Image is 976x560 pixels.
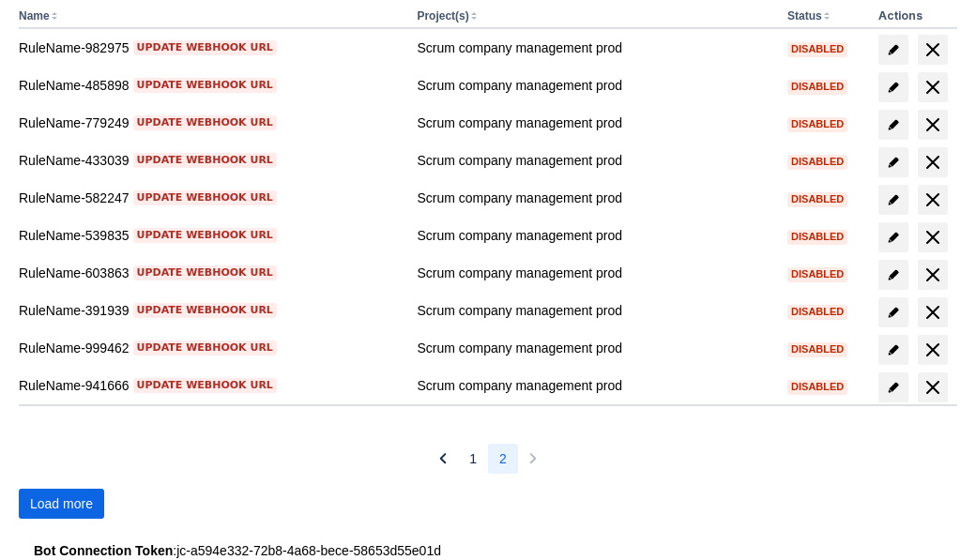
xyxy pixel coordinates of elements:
span: Disabled [787,44,847,54]
button: Previous [428,444,458,474]
span: Update webhook URL [137,153,273,168]
span: 2 [499,444,507,474]
span: Update webhook URL [137,78,273,93]
span: Update webhook URL [137,303,273,318]
div: RuleName-982975 [19,38,402,57]
span: delete [922,376,944,399]
span: Disabled [787,157,847,167]
button: Status [787,9,822,23]
span: delete [922,38,944,61]
nav: Pagination [428,444,548,474]
div: Scrum company management prod [417,76,772,95]
span: Disabled [787,382,847,392]
span: delete [922,76,944,98]
span: edit [886,155,901,170]
span: delete [922,189,944,211]
span: edit [886,230,901,245]
span: delete [922,264,944,286]
div: Scrum company management prod [417,376,772,395]
div: RuleName-539835 [19,226,402,245]
button: Project(s) [417,9,468,23]
span: Load more [30,489,93,519]
span: Update webhook URL [137,265,273,280]
div: : jc-a594e332-72b8-4a68-bece-58653d55e01d [34,541,942,560]
div: RuleName-779249 [19,114,402,132]
span: Disabled [787,232,847,242]
span: edit [886,117,901,132]
button: Name [19,9,50,23]
span: edit [886,80,901,95]
span: edit [886,192,901,207]
div: Scrum company management prod [417,301,772,320]
strong: Bot Connection Token [34,543,173,558]
div: RuleName-999462 [19,339,402,357]
span: Disabled [787,194,847,204]
span: Disabled [787,119,847,129]
span: Update webhook URL [137,40,273,55]
button: Page 2 [488,444,518,474]
span: 1 [469,444,477,474]
span: Disabled [787,344,847,355]
div: Scrum company management prod [417,189,772,207]
div: Scrum company management prod [417,226,772,245]
span: edit [886,305,901,320]
span: Update webhook URL [137,115,273,130]
div: RuleName-582247 [19,189,402,207]
span: Disabled [787,269,847,280]
span: edit [886,267,901,282]
span: Update webhook URL [137,228,273,243]
span: edit [886,342,901,357]
span: edit [886,380,901,395]
th: Actions [871,5,957,29]
div: RuleName-941666 [19,376,402,395]
span: Update webhook URL [137,378,273,393]
div: Scrum company management prod [417,264,772,282]
div: RuleName-391939 [19,301,402,320]
span: delete [922,301,944,324]
span: delete [922,339,944,361]
div: Scrum company management prod [417,38,772,57]
span: Update webhook URL [137,190,273,205]
div: Scrum company management prod [417,114,772,132]
span: edit [886,42,901,57]
button: Load more [19,489,104,519]
div: RuleName-433039 [19,151,402,170]
div: Scrum company management prod [417,151,772,170]
span: delete [922,226,944,249]
span: delete [922,114,944,136]
span: Disabled [787,82,847,92]
span: delete [922,151,944,174]
div: RuleName-603863 [19,264,402,282]
span: Update webhook URL [137,341,273,356]
div: RuleName-485898 [19,76,402,95]
div: Scrum company management prod [417,339,772,357]
span: Disabled [787,307,847,317]
button: Page 1 [458,444,488,474]
button: Next [518,444,548,474]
